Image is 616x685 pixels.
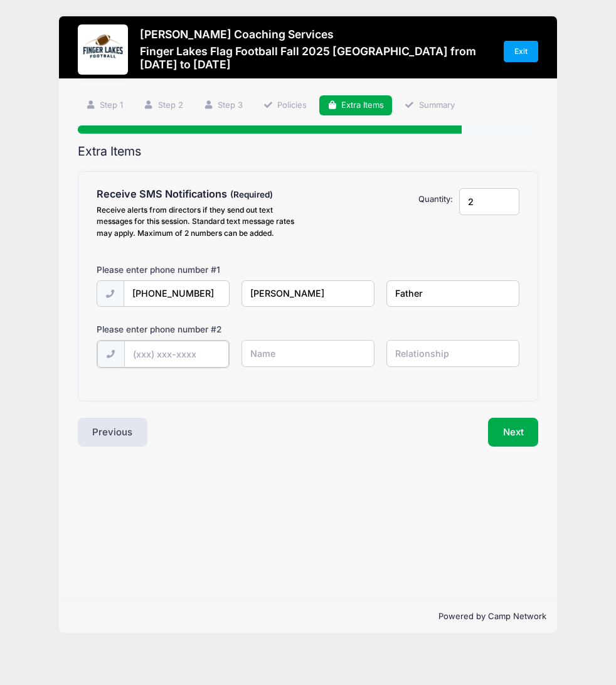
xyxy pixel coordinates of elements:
input: Name [242,280,374,307]
h3: [PERSON_NAME] Coaching Services [140,28,491,41]
a: Step 3 [195,95,251,116]
input: Relationship [386,280,519,307]
div: Receive alerts from directors if they send out text messages for this session. Standard text mess... [97,204,302,238]
a: Summary [396,95,463,116]
label: Please enter phone number # [97,263,220,276]
input: (xxx) xxx-xxxx [124,280,230,307]
input: (xxx) xxx-xxxx [124,341,229,368]
p: Powered by Camp Network [70,610,547,623]
label: Please enter phone number # [97,323,221,336]
span: 1 [216,265,220,275]
a: Extra Items [319,95,393,116]
button: Next [488,418,539,447]
a: Step 2 [135,95,191,116]
a: Step 1 [78,95,132,116]
input: Name [242,340,374,367]
h2: Extra Items [78,144,539,159]
a: Exit [504,41,539,62]
button: Previous [78,418,148,447]
input: Relationship [386,340,519,367]
h3: Finger Lakes Flag Football Fall 2025 [GEOGRAPHIC_DATA] from [DATE] to [DATE] [140,45,491,71]
input: Quantity [459,188,519,215]
h4: Receive SMS Notifications [97,188,302,201]
a: Policies [255,95,315,116]
span: 2 [216,324,221,334]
